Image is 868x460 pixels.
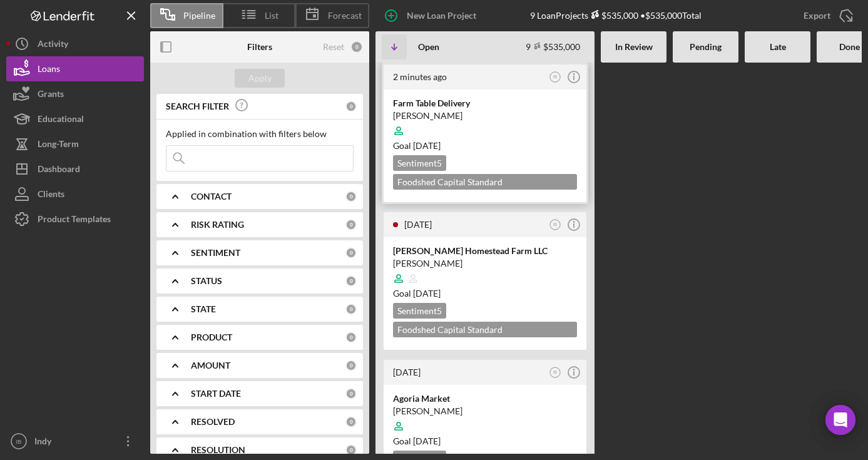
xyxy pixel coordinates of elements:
[413,288,441,299] time: 09/15/2025
[38,106,84,135] div: Educational
[191,417,235,427] b: RESOLVED
[345,275,357,287] div: 0
[6,106,144,131] button: Educational
[547,364,564,381] button: IB
[804,3,830,28] div: Export
[393,257,577,270] div: [PERSON_NAME]
[393,436,441,446] span: Goal
[191,192,232,202] b: CONTACT
[191,304,216,314] b: STATE
[6,181,144,207] button: Clients
[791,3,862,28] button: Export
[413,436,441,446] time: 09/20/2025
[393,140,441,151] span: Goal
[350,41,363,53] div: 0
[393,155,446,171] div: Sentiment 5
[38,207,111,235] div: Product Templates
[191,332,232,342] b: PRODUCT
[166,129,354,139] div: Applied in combination with filters below
[6,56,144,81] button: Loans
[407,3,476,28] div: New Loan Project
[38,181,64,210] div: Clients
[248,69,272,88] div: Apply
[413,140,441,151] time: 09/27/2025
[38,81,64,110] div: Grants
[839,42,860,52] b: Done
[393,303,446,319] div: Sentiment 5
[345,191,357,202] div: 0
[382,210,588,352] a: [DATE]IB[PERSON_NAME] Homestead Farm LLC[PERSON_NAME]Goal [DATE]Sentiment5Foodshed Capital Standa...
[393,322,577,337] div: Foodshed Capital Standard Application $50,000
[247,42,272,52] b: Filters
[323,42,344,52] div: Reset
[770,42,786,52] b: Late
[553,74,557,79] text: IB
[265,11,278,21] span: List
[418,42,439,52] b: Open
[191,360,230,371] b: AMOUNT
[345,247,357,258] div: 0
[393,392,577,405] div: Agoria Market
[553,222,557,227] text: IB
[166,101,229,111] b: SEARCH FILTER
[345,388,357,399] div: 0
[588,10,638,21] div: $535,000
[393,367,421,377] time: 2025-08-06 14:30
[345,444,357,456] div: 0
[393,405,577,417] div: [PERSON_NAME]
[38,31,68,59] div: Activity
[38,156,80,185] div: Dashboard
[6,207,144,232] button: Product Templates
[393,288,441,299] span: Goal
[345,416,357,427] div: 0
[825,405,855,435] div: Open Intercom Messenger
[393,245,577,257] div: [PERSON_NAME] Homestead Farm LLC
[526,41,580,52] div: 9 $535,000
[382,63,588,204] a: 2 minutes agoIBFarm Table Delivery[PERSON_NAME]Goal [DATE]Sentiment5Foodshed Capital Standard App...
[393,71,447,82] time: 2025-08-13 17:21
[16,438,21,445] text: IB
[615,42,653,52] b: In Review
[345,332,357,343] div: 0
[404,219,432,230] time: 2025-08-07 17:51
[547,217,564,233] button: IB
[345,101,357,112] div: 0
[235,69,285,88] button: Apply
[191,389,241,399] b: START DATE
[547,69,564,86] button: IB
[530,10,702,21] div: 9 Loan Projects • $535,000 Total
[191,276,222,286] b: STATUS
[191,220,244,230] b: RISK RATING
[183,11,215,21] span: Pipeline
[38,56,60,84] div: Loans
[393,97,577,110] div: Farm Table Delivery
[6,81,144,106] button: Grants
[375,3,489,28] button: New Loan Project
[38,131,79,160] div: Long-Term
[6,156,144,181] button: Dashboard
[690,42,722,52] b: Pending
[6,31,144,56] button: Activity
[393,110,577,122] div: [PERSON_NAME]
[191,248,240,258] b: SENTIMENT
[345,219,357,230] div: 0
[393,174,577,190] div: Foodshed Capital Standard Application $60,000
[345,360,357,371] div: 0
[345,304,357,315] div: 0
[328,11,362,21] span: Forecast
[553,370,557,374] text: IB
[191,445,245,455] b: RESOLUTION
[6,131,144,156] button: Long-Term
[6,429,144,454] button: IBIndy [PERSON_NAME]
